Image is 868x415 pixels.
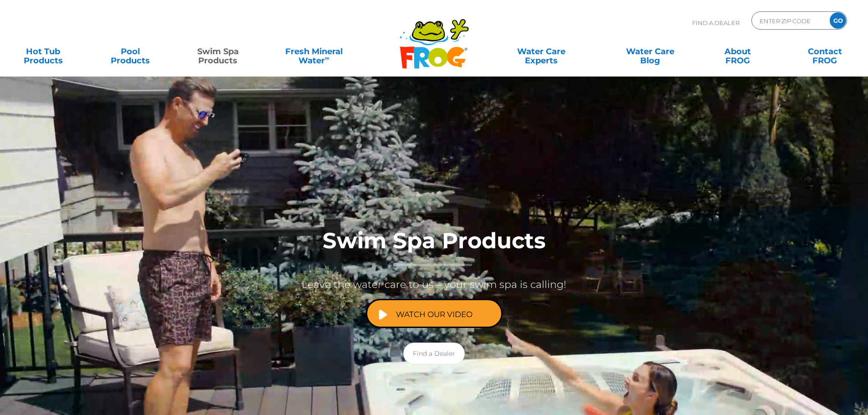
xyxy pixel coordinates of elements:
a: AboutFROG [704,42,771,61]
a: Water CareBlog [616,42,684,61]
a: Fresh MineralWater∞ [271,42,356,61]
a: Watch Our Video [366,299,503,328]
a: Swim SpaProducts [184,42,252,61]
a: Hot TubProducts [9,42,77,61]
a: PoolProducts [97,42,164,61]
input: GO [830,12,846,29]
h1: Swim Spa Products [252,229,616,266]
p: Find A Dealer [692,11,740,34]
a: Find a Dealer [403,343,465,364]
p: Leave the water care to us – your swim spa is calling! [252,275,616,294]
input: Zip Code Form [759,14,820,27]
a: Water CareExperts [486,42,596,61]
sup: ∞ [325,54,329,61]
a: ContactFROG [791,42,859,61]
